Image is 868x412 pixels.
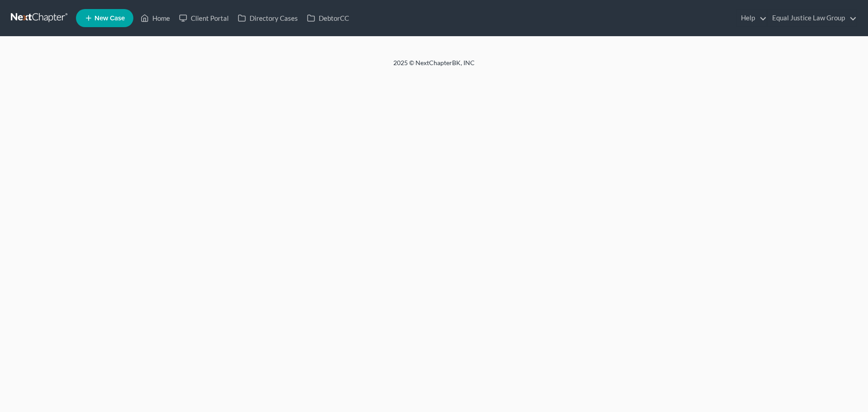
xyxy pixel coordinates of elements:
[736,10,767,26] a: Help
[136,10,175,26] a: Home
[175,10,233,26] a: Client Portal
[768,10,857,26] a: Equal Justice Law Group
[233,10,302,26] a: Directory Cases
[176,58,692,75] div: 2025 © NextChapterBK, INC
[302,10,354,26] a: DebtorCC
[76,9,133,27] new-legal-case-button: New Case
